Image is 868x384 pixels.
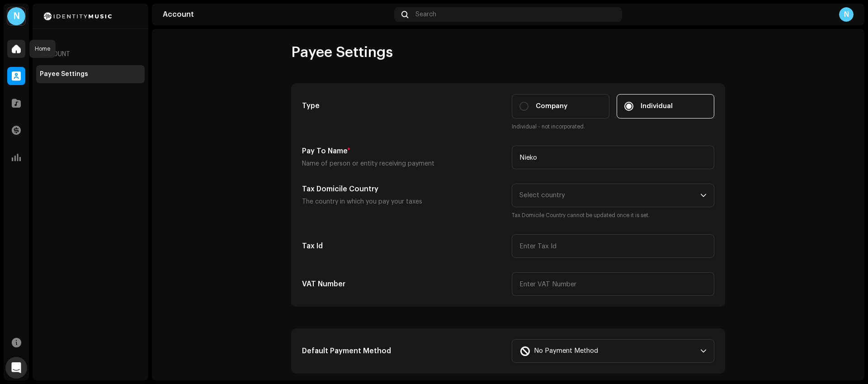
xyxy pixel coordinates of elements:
[5,357,27,379] div: Open Intercom Messenger
[415,11,436,18] span: Search
[512,211,714,220] small: Tax Domicile Country cannot be updated once it is set.
[512,146,714,169] input: Enter name
[7,7,25,25] div: N
[302,346,505,356] h5: Default Payment Method
[519,184,700,207] span: Select country
[534,340,598,362] span: No Payment Method
[302,196,505,207] p: The country in which you pay your taxes
[302,158,505,169] p: Name of person or entity receiving payment
[641,101,673,111] span: Individual
[302,279,505,289] h5: VAT Number
[700,184,707,207] div: dropdown trigger
[512,234,714,258] input: Enter Tax Id
[36,43,145,65] re-a-nav-header: Account
[512,122,714,131] small: Individual - not incorporated.
[302,184,505,194] h5: Tax Domicile Country
[512,272,714,296] input: Enter VAT Number
[519,192,565,199] span: Select country
[36,65,145,83] re-m-nav-item: Payee Settings
[163,11,391,18] div: Account
[302,100,505,111] h5: Type
[536,101,567,111] span: Company
[40,71,88,78] div: Payee Settings
[291,43,393,62] span: Payee Settings
[839,7,854,22] div: N
[302,146,505,156] h5: Pay To Name
[302,241,505,251] h5: Tax Id
[519,340,700,362] span: No Payment Method
[700,340,707,362] div: dropdown trigger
